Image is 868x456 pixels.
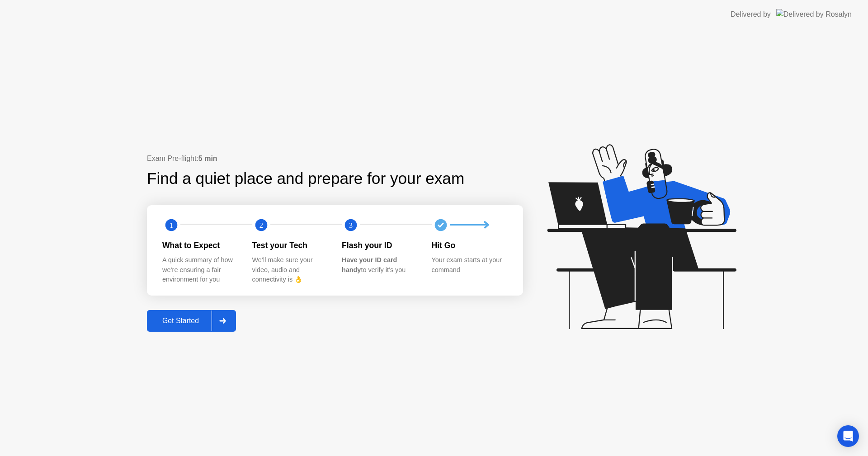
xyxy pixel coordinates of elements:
b: 5 min [198,155,217,162]
img: Delivered by Rosalyn [776,9,852,19]
div: Exam Pre-flight: [147,153,523,164]
text: 3 [349,221,353,229]
div: Delivered by [731,9,771,20]
text: 2 [259,221,263,229]
div: Find a quiet place and prepare for your exam [147,167,466,191]
button: Get Started [147,310,236,332]
text: 1 [170,221,173,229]
div: Flash your ID [342,240,417,251]
div: Your exam starts at your command [432,255,507,275]
div: Hit Go [432,240,507,251]
div: Open Intercom Messenger [837,425,859,447]
b: Have your ID card handy [342,256,397,273]
div: Get Started [150,317,212,325]
div: We’ll make sure your video, audio and connectivity is 👌 [252,255,328,285]
div: What to Expect [162,240,238,251]
div: A quick summary of how we’re ensuring a fair environment for you [162,255,238,285]
div: to verify it’s you [342,255,417,275]
div: Test your Tech [252,240,328,251]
